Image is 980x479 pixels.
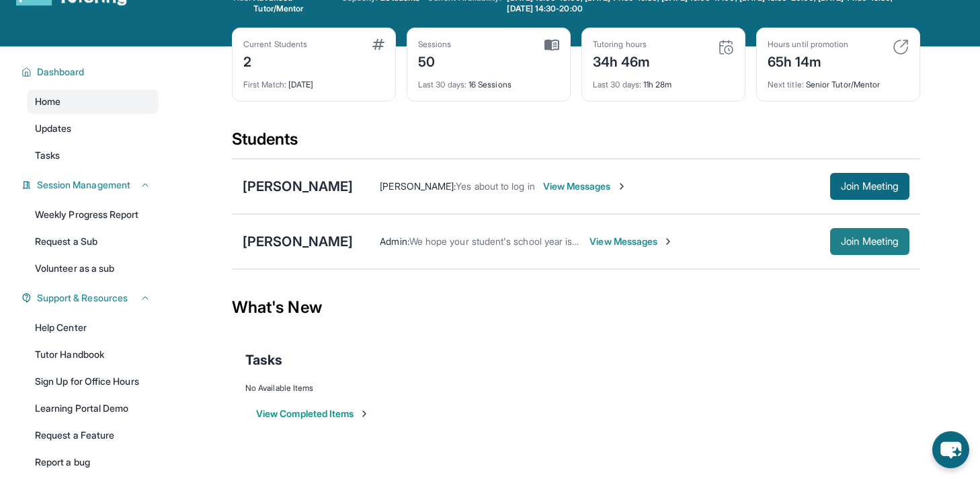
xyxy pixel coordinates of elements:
[27,396,159,420] a: Learning Portal Demo
[27,423,159,447] a: Request a Feature
[418,50,452,71] div: 50
[27,342,159,367] a: Tutor Handbook
[830,173,909,200] button: Join Meeting
[593,79,641,89] span: Last 30 days :
[456,180,534,192] span: Yes about to log in
[27,450,159,474] a: Report a bug
[768,79,804,89] span: Next title :
[544,39,559,51] img: card
[372,39,384,50] img: card
[418,71,559,90] div: 16 Sessions
[243,79,286,89] span: First Match :
[380,180,456,192] span: [PERSON_NAME] :
[35,95,60,108] span: Home
[32,291,151,305] button: Support & Resources
[380,235,409,247] span: Admin :
[27,143,159,168] a: Tasks
[35,122,72,135] span: Updates
[243,39,307,50] div: Current Students
[232,278,920,337] div: What's New
[768,71,909,90] div: Senior Tutor/Mentor
[27,229,159,254] a: Request a Sub
[243,232,353,251] div: [PERSON_NAME]
[932,431,969,468] button: chat-button
[593,50,651,71] div: 34h 46m
[37,291,128,305] span: Support & Resources
[37,178,130,192] span: Session Management
[893,39,909,55] img: card
[841,182,899,190] span: Join Meeting
[245,351,282,369] span: Tasks
[243,71,384,90] div: [DATE]
[32,65,151,79] button: Dashboard
[593,39,651,50] div: Tutoring hours
[245,383,907,394] div: No Available Items
[27,202,159,227] a: Weekly Progress Report
[27,256,159,281] a: Volunteer as a sub
[841,237,899,246] span: Join Meeting
[768,39,848,50] div: Hours until promotion
[27,116,159,141] a: Updates
[27,89,159,114] a: Home
[37,65,85,79] span: Dashboard
[543,180,627,193] span: View Messages
[589,235,673,248] span: View Messages
[663,236,673,247] img: Chevron-Right
[32,178,151,192] button: Session Management
[256,407,370,420] button: View Completed Items
[35,149,60,162] span: Tasks
[768,50,848,71] div: 65h 14m
[418,79,466,89] span: Last 30 days :
[830,228,909,255] button: Join Meeting
[27,369,159,394] a: Sign Up for Office Hours
[418,39,452,50] div: Sessions
[593,71,734,90] div: 11h 28m
[232,128,920,158] div: Students
[718,39,734,55] img: card
[243,50,307,71] div: 2
[616,181,627,192] img: Chevron-Right
[243,177,353,196] div: [PERSON_NAME]
[27,316,159,340] a: Help Center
